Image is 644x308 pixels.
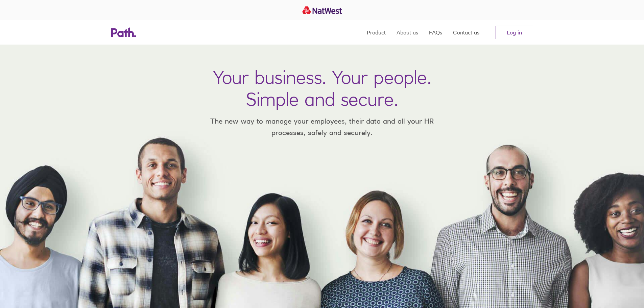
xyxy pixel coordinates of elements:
p: The new way to manage your employees, their data and all your HR processes, safely and securely. [200,115,444,138]
h1: Your business. Your people. Simple and secure. [213,66,431,110]
a: Contact us [453,20,479,45]
a: Product [367,20,386,45]
a: About us [397,20,418,45]
a: Log in [496,26,533,39]
a: FAQs [429,20,442,45]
